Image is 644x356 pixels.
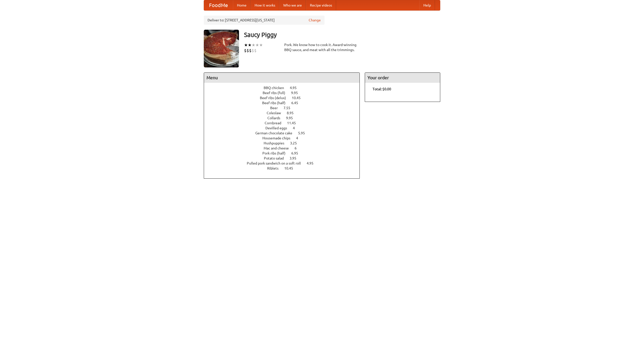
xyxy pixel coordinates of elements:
a: Beef ribs (delux) 10.45 [260,96,310,100]
a: Beer 7.55 [270,106,300,110]
a: Housemade chips 4 [262,136,307,140]
span: Collards [267,116,285,120]
a: Home [233,0,251,10]
span: Beef ribs (full) [263,91,290,95]
span: 6.95 [291,151,303,155]
span: BBQ chicken [264,86,289,90]
span: Pork ribs (half) [262,151,291,155]
span: Cornbread [265,121,286,125]
a: Hushpuppies 3.25 [264,141,306,145]
span: 4 [293,126,300,130]
a: Devilled eggs 4 [265,126,304,130]
li: $ [249,48,252,53]
span: Riblets [267,166,284,170]
span: 5.95 [298,131,310,135]
span: Housemade chips [262,136,295,140]
a: Collards 9.95 [267,116,302,120]
span: Coleslaw [267,111,286,115]
span: 10.45 [292,96,306,100]
span: 11.45 [287,121,301,125]
span: Mac and cheese [264,146,294,150]
span: Beer [270,106,283,110]
li: $ [247,48,249,53]
span: German chocolate cake [255,131,297,135]
h4: Your order [365,73,440,83]
span: 3.25 [290,141,302,145]
span: 6 [295,146,302,150]
a: Pork ribs (half) 6.95 [262,151,307,155]
a: FoodMe [204,0,233,10]
li: ★ [255,42,259,48]
a: Potato salad 3.95 [264,156,306,160]
span: Beef ribs (half) [262,101,291,105]
li: ★ [244,42,248,48]
a: BBQ chicken 4.95 [264,86,306,90]
li: $ [254,48,257,53]
a: Who we are [279,0,306,10]
li: ★ [252,42,255,48]
span: 8.95 [287,111,299,115]
span: 3.95 [290,156,301,160]
span: 9.95 [291,91,303,95]
li: ★ [259,42,263,48]
b: Total: $0.00 [373,87,391,91]
img: angular.jpg [204,30,239,67]
span: Potato salad [264,156,289,160]
a: Help [419,0,435,10]
h3: Saucy Piggy [244,30,440,40]
div: Pork. We know how to cook it. Award-winning BBQ sauce, and meat with all the trimmings. [284,42,360,52]
span: 4 [296,136,303,140]
span: 4.95 [307,161,318,165]
span: Beef ribs (delux) [260,96,291,100]
li: $ [252,48,254,53]
span: Pulled pork sandwich on a soft roll [247,161,306,165]
span: Hushpuppies [264,141,289,145]
span: 6.45 [291,101,303,105]
a: Pulled pork sandwich on a soft roll 4.95 [247,161,323,165]
h4: Menu [204,73,359,83]
a: How it works [251,0,279,10]
span: 4.95 [290,86,302,90]
span: 9.95 [286,116,298,120]
a: Coleslaw 8.95 [267,111,303,115]
li: ★ [248,42,252,48]
span: 7.55 [284,106,295,110]
div: Deliver to: [STREET_ADDRESS][US_STATE] [204,16,325,25]
a: Recipe videos [306,0,336,10]
span: Devilled eggs [265,126,292,130]
a: Cornbread 11.45 [265,121,305,125]
a: Beef ribs (half) 6.45 [262,101,307,105]
a: Change [309,18,321,23]
li: $ [244,48,247,53]
a: Beef ribs (full) 9.95 [263,91,307,95]
a: German chocolate cake 5.95 [255,131,314,135]
span: 10.45 [284,166,298,170]
a: Mac and cheese 6 [264,146,306,150]
a: Riblets 10.45 [267,166,302,170]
